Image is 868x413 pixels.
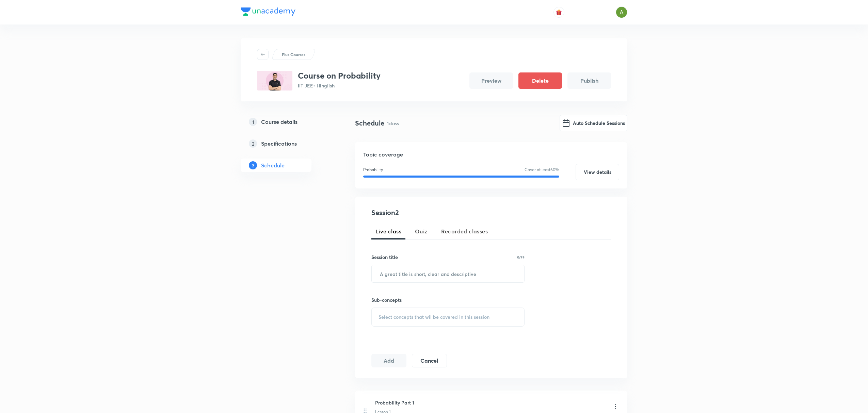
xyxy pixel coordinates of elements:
[241,115,333,129] a: 1Course details
[261,161,285,169] h5: Schedule
[518,72,562,89] button: Delete
[241,137,333,150] a: 2Specifications
[282,51,305,57] p: Plus Courses
[249,161,257,169] p: 3
[469,72,513,89] button: Preview
[249,139,257,148] p: 2
[517,255,525,259] p: 0/99
[261,118,298,126] h5: Course details
[525,167,559,173] p: Cover at least 60 %
[375,227,401,235] span: Live class
[363,150,619,159] h5: Topic coverage
[567,72,611,89] button: Publish
[257,71,292,90] img: 15921D39-1A03-48A5-A29D-1CD2AAE6905E_plus.png
[249,118,257,126] p: 1
[363,167,383,173] p: Probability
[241,7,295,17] a: Company Logo
[387,120,399,127] p: 1 class
[298,82,381,89] p: IIT JEE • Hinglish
[375,399,414,406] h6: Probability Part 1
[560,115,627,131] button: Auto Schedule Sessions
[355,118,384,128] h4: Schedule
[412,354,447,367] button: Cancel
[441,227,488,235] span: Recorded classes
[371,208,496,218] h4: Session 2
[562,119,570,127] img: google
[616,6,627,18] img: Ajay A
[556,9,562,15] img: avatar
[553,7,564,18] button: avatar
[576,164,619,180] button: View details
[298,71,381,81] h3: Course on Probability
[371,253,398,261] h6: Session title
[372,265,524,282] input: A great title is short, clear and descriptive
[379,314,489,320] span: Select concepts that wil be covered in this session
[261,139,297,148] h5: Specifications
[415,227,428,235] span: Quiz
[371,296,525,303] h6: Sub-concepts
[371,354,406,367] button: Add
[241,7,295,16] img: Company Logo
